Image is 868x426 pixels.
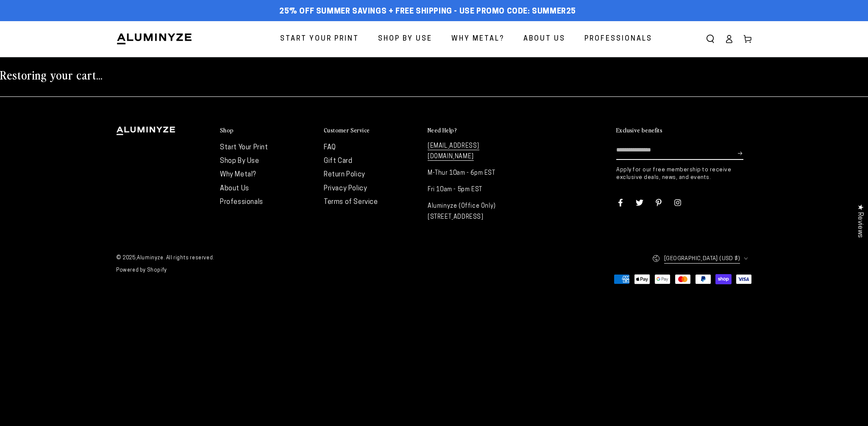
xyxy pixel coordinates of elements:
[220,126,315,135] summary: Shop
[578,28,659,50] a: Professionals
[220,126,234,134] h2: Shop
[274,28,365,50] a: Start Your Print
[428,168,523,179] p: M-Thur 10am - 6pm EST
[220,171,256,178] a: Why Metal?
[701,30,720,48] summary: Search our site
[428,184,523,195] p: Fri 10am - 5pm EST
[451,33,504,45] span: Why Metal?
[584,33,652,45] span: Professionals
[616,166,752,181] p: Apply for our free membership to receive exclusive deals, news, and events.
[220,158,259,165] a: Shop By Use
[652,250,752,268] button: [GEOGRAPHIC_DATA] (USD $)
[616,126,752,135] summary: Exclusive benefits
[324,144,336,151] a: FAQ
[428,201,523,222] p: Aluminyze (Office Only) [STREET_ADDRESS]
[445,28,511,50] a: Why Metal?
[137,256,163,261] a: Aluminyze
[220,185,249,192] a: About Us
[523,33,565,45] span: About Us
[664,254,740,264] span: [GEOGRAPHIC_DATA] (USD $)
[324,158,352,165] a: Gift Card
[428,126,523,135] summary: Need Help?
[324,171,365,178] a: Return Policy
[324,126,419,135] summary: Customer Service
[378,33,432,45] span: Shop By Use
[324,126,370,134] h2: Customer Service
[372,28,439,50] a: Shop By Use
[517,28,572,50] a: About Us
[220,199,263,206] a: Professionals
[220,144,268,151] a: Start Your Print
[280,33,359,45] span: Start Your Print
[852,198,868,245] div: Click to open Judge.me floating reviews tab
[324,185,367,192] a: Privacy Policy
[324,199,378,206] a: Terms of Service
[428,126,457,134] h2: Need Help?
[738,141,743,166] button: Subscribe
[279,7,576,16] span: 25% off Summer Savings + Free Shipping - Use Promo Code: SUMMER25
[428,143,479,161] a: [EMAIL_ADDRESS][DOMAIN_NAME]
[616,126,662,134] h2: Exclusive benefits
[116,252,434,265] small: © 2025, . All rights reserved.
[116,33,192,45] img: Aluminyze
[116,268,167,273] a: Powered by Shopify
